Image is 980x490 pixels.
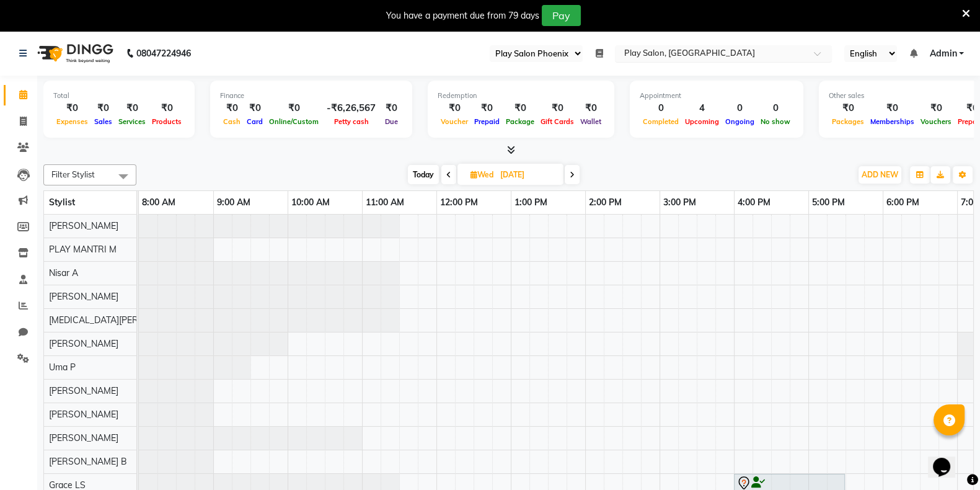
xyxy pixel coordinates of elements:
[331,117,372,126] span: Petty cash
[266,101,322,115] div: ₹0
[438,101,471,115] div: ₹0
[382,117,401,126] span: Due
[503,117,537,126] span: Package
[537,101,577,115] div: ₹0
[640,91,793,101] div: Appointment
[53,117,91,126] span: Expenses
[660,194,699,212] a: 3:00 PM
[471,117,503,126] span: Prepaid
[49,362,76,373] span: Uma P
[542,5,581,26] button: Pay
[49,432,118,443] span: [PERSON_NAME]
[53,101,91,115] div: ₹0
[220,91,402,101] div: Finance
[437,194,481,212] a: 12:00 PM
[682,101,722,115] div: 4
[220,101,244,115] div: ₹0
[757,101,793,115] div: 0
[408,165,439,184] span: Today
[757,117,793,126] span: No show
[49,409,118,420] span: [PERSON_NAME]
[214,194,254,212] a: 9:00 AM
[859,166,901,184] button: ADD NEW
[438,91,604,101] div: Redemption
[244,117,266,126] span: Card
[49,267,78,278] span: Nisar A
[511,194,550,212] a: 1:00 PM
[53,91,185,101] div: Total
[139,194,179,212] a: 8:00 AM
[829,101,867,115] div: ₹0
[471,101,503,115] div: ₹0
[735,194,774,212] a: 4:00 PM
[136,36,191,71] b: 08047224946
[928,440,968,478] iframe: chat widget
[49,314,188,326] span: [MEDICAL_DATA][PERSON_NAME]
[682,117,722,126] span: Upcoming
[929,47,956,60] span: Admin
[266,117,322,126] span: Online/Custom
[149,101,185,115] div: ₹0
[829,117,867,126] span: Packages
[862,170,898,179] span: ADD NEW
[386,9,539,22] div: You have a payment due from 79 days
[49,244,117,255] span: PLAY MANTRI M
[244,101,266,115] div: ₹0
[49,197,75,208] span: Stylist
[809,194,848,212] a: 5:00 PM
[49,291,118,302] span: [PERSON_NAME]
[49,338,118,349] span: [PERSON_NAME]
[917,117,955,126] span: Vouchers
[497,166,558,184] input: 2025-09-03
[322,101,381,115] div: -₹6,26,567
[288,194,333,212] a: 10:00 AM
[438,117,471,126] span: Voucher
[51,169,95,179] span: Filter Stylist
[503,101,537,115] div: ₹0
[537,117,577,126] span: Gift Cards
[49,456,127,467] span: [PERSON_NAME] B
[115,101,149,115] div: ₹0
[883,194,922,212] a: 6:00 PM
[91,101,115,115] div: ₹0
[722,101,757,115] div: 0
[917,101,955,115] div: ₹0
[220,117,244,126] span: Cash
[91,117,115,126] span: Sales
[363,194,407,212] a: 11:00 AM
[467,170,497,179] span: Wed
[640,117,682,126] span: Completed
[381,101,402,115] div: ₹0
[49,385,118,396] span: [PERSON_NAME]
[149,117,185,126] span: Products
[577,117,604,126] span: Wallet
[640,101,682,115] div: 0
[577,101,604,115] div: ₹0
[586,194,625,212] a: 2:00 PM
[32,36,117,71] img: logo
[722,117,757,126] span: Ongoing
[49,220,118,231] span: [PERSON_NAME]
[867,101,917,115] div: ₹0
[867,117,917,126] span: Memberships
[115,117,149,126] span: Services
